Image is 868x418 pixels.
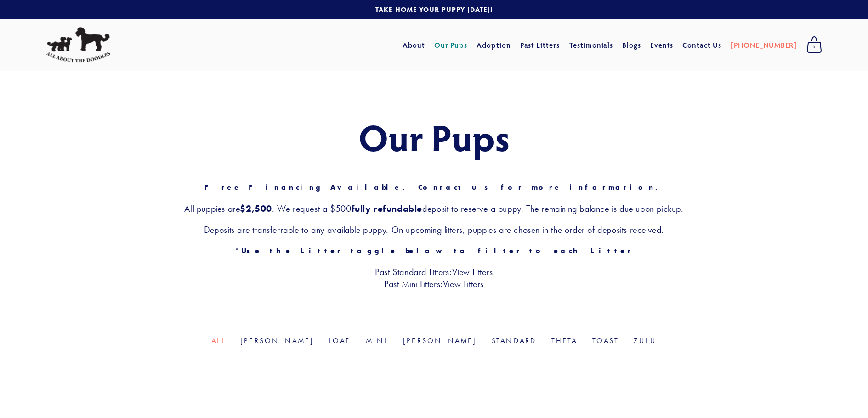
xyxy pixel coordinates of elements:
a: Past Litters [520,40,560,50]
strong: Free Financing Available. Contact us for more information. [204,183,664,192]
a: Adoption [477,37,511,53]
img: All About The Doodles [46,27,110,63]
a: All [211,336,226,345]
a: Toast [592,336,619,345]
a: Blogs [622,37,641,53]
h1: Our Pups [46,117,822,157]
a: Theta [551,336,578,345]
strong: fully refundable [352,203,423,214]
a: Loaf [329,336,351,345]
a: [PERSON_NAME] [240,336,314,345]
a: Testimonials [569,37,613,53]
a: 0 items in cart [802,34,827,56]
h3: Deposits are transferrable to any available puppy. On upcoming litters, puppies are chosen in the... [46,224,822,236]
a: Standard [492,336,537,345]
a: [PHONE_NUMBER] [731,37,797,53]
span: 0 [806,41,822,53]
a: Zulu [634,336,657,345]
h3: Past Standard Litters: Past Mini Litters: [46,266,822,290]
a: View Litters [443,278,484,290]
a: View Litters [452,266,493,278]
a: About [403,37,425,53]
strong: *Use the Litter toggle below to filter to each Litter [235,246,633,255]
a: Contact Us [682,37,721,53]
a: [PERSON_NAME] [403,336,477,345]
strong: $2,500 [240,203,272,214]
a: Our Pups [434,37,468,53]
a: Events [650,37,674,53]
h3: All puppies are . We request a $500 deposit to reserve a puppy. The remaining balance is due upon... [46,203,822,215]
a: Mini [366,336,388,345]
